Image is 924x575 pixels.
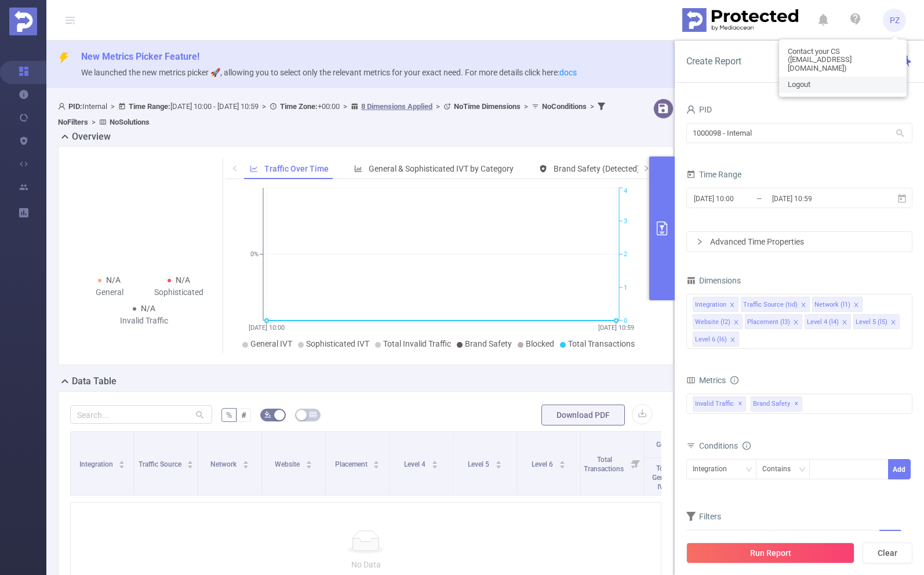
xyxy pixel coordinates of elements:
[805,314,851,329] li: Level 4 (l4)
[794,397,799,411] span: ✕
[771,191,865,206] input: End date
[745,314,802,329] li: Placement (l3)
[686,170,741,179] span: Time Range
[730,337,736,344] i: icon: close
[598,324,634,332] tspan: [DATE] 10:59
[779,77,907,93] a: Logout
[141,304,155,313] span: N/A
[526,339,554,348] span: Blocked
[541,405,625,425] button: Download PDF
[788,81,810,89] span: Logout
[554,164,640,173] span: Brand Safety (Detected)
[686,105,712,114] span: PID
[373,459,380,466] div: Sort
[70,405,212,424] input: Search...
[624,284,627,292] tspan: 1
[686,376,726,385] span: Metrics
[231,165,238,172] i: icon: left
[119,459,125,463] i: icon: caret-up
[305,464,312,467] i: icon: caret-down
[250,251,259,259] tspan: 0%
[559,459,565,463] i: icon: caret-up
[465,339,512,348] span: Brand Safety
[699,441,751,450] span: Conditions
[468,460,491,468] span: Level 5
[79,460,115,468] span: Integration
[542,102,587,111] b: No Conditions
[695,332,727,347] div: Level 6 (l6)
[686,276,741,285] span: Dimensions
[369,164,514,173] span: General & Sophisticated IVT by Category
[693,396,746,412] span: Invalid Traffic
[762,460,799,479] div: Contains
[454,102,521,111] b: No Time Dimensions
[738,397,743,411] span: ✕
[686,543,854,563] button: Run Report
[495,459,501,463] i: icon: caret-up
[687,232,912,252] div: icon: rightAdvanced Time Properties
[58,118,88,126] b: No Filters
[306,339,369,348] span: Sophisticated IVT
[801,302,806,309] i: icon: close
[776,530,788,549] div: ≥
[656,441,692,449] span: General IVT
[568,339,635,348] span: Total Transactions
[187,459,194,463] i: icon: caret-up
[624,217,627,225] tspan: 3
[584,456,625,473] span: Total Transactions
[559,68,577,77] a: docs
[695,297,726,312] div: Integration
[58,103,68,110] i: icon: user
[652,464,675,491] span: Total General IVT
[842,319,847,326] i: icon: close
[863,543,912,563] button: Clear
[250,165,258,173] i: icon: line-chart
[242,459,249,466] div: Sort
[80,558,652,571] p: No Data
[75,286,144,299] div: General
[110,118,150,126] b: No Solutions
[693,314,743,329] li: Website (l2)
[741,297,810,312] li: Traffic Source (tid)
[176,275,190,285] span: N/A
[693,460,735,479] div: Integration
[249,324,285,332] tspan: [DATE] 10:00
[210,460,238,468] span: Network
[431,459,438,466] div: Sort
[853,314,900,329] li: Level 5 (l5)
[814,297,850,312] div: Network (l1)
[733,319,739,326] i: icon: close
[807,315,839,330] div: Level 4 (l4)
[799,466,806,474] i: icon: down
[431,464,438,467] i: icon: caret-down
[383,339,451,348] span: Total Invalid Traffic
[686,56,741,67] span: Create Report
[495,464,501,467] i: icon: caret-down
[730,376,739,384] i: icon: info-circle
[187,464,194,467] i: icon: caret-down
[354,165,362,173] i: icon: bar-chart
[129,102,170,111] b: Time Range:
[242,459,249,463] i: icon: caret-up
[305,459,312,463] i: icon: caret-up
[495,459,502,466] div: Sort
[559,464,565,467] i: icon: caret-down
[888,459,911,479] button: Add
[853,302,859,309] i: icon: close
[305,459,312,466] div: Sort
[686,512,721,521] span: Filters
[373,459,380,463] i: icon: caret-up
[259,102,270,111] span: >
[118,459,125,466] div: Sort
[890,9,900,32] span: PZ
[340,102,351,111] span: >
[119,464,125,467] i: icon: caret-down
[88,118,99,126] span: >
[696,238,703,245] i: icon: right
[110,315,179,327] div: Invalid Traffic
[695,315,730,330] div: Website (l2)
[693,191,787,206] input: Start date
[532,460,555,468] span: Level 6
[58,52,70,64] i: icon: thunderbolt
[139,460,183,468] span: Traffic Source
